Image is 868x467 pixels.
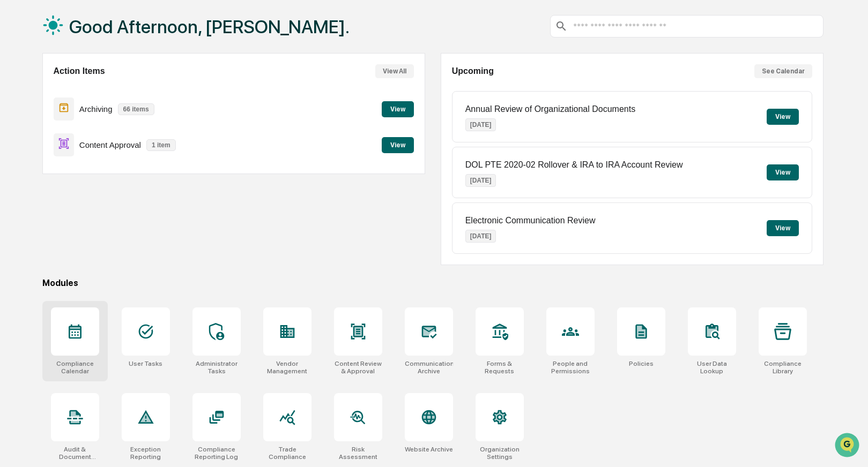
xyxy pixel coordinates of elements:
[382,103,414,114] a: View
[465,104,636,114] p: Annual Review of Organizational Documents
[6,131,73,150] a: 🖐️Preclearance
[465,230,496,243] p: [DATE]
[79,140,141,149] p: Content Approval
[54,66,105,76] h2: Action Items
[465,118,496,131] p: [DATE]
[192,446,241,461] div: Compliance Reporting Log
[688,360,736,375] div: User Data Lookup
[767,109,799,125] button: View
[6,151,72,170] a: 🔎Data Lookup
[78,136,86,145] div: 🗄️
[146,139,176,151] p: 1 item
[118,103,154,115] p: 66 items
[334,360,382,375] div: Content Review & Approval
[546,360,595,375] div: People and Permissions
[629,360,654,367] div: Policies
[334,446,382,461] div: Risk Assessment
[834,432,863,461] iframe: Open customer support
[263,446,311,461] div: Trade Compliance
[88,135,133,146] span: Attestations
[465,216,596,225] p: Electronic Communication Review
[11,136,19,145] div: 🖐️
[21,155,68,166] span: Data Lookup
[405,446,453,453] div: Website Archive
[452,66,494,76] h2: Upcoming
[382,137,414,153] button: View
[767,220,799,236] button: View
[375,64,414,78] button: View All
[405,360,453,375] div: Communications Archive
[122,446,170,461] div: Exception Reporting
[754,64,812,78] button: See Calendar
[51,360,99,375] div: Compliance Calendar
[69,16,350,37] h1: Good Afternoon, [PERSON_NAME].
[11,156,19,165] div: 🔎
[476,360,524,375] div: Forms & Requests
[382,139,414,149] a: View
[382,101,414,117] button: View
[465,160,683,170] p: DOL PTE 2020-02 Rollover & IRA to IRA Account Review
[465,174,496,187] p: [DATE]
[79,104,113,114] p: Archiving
[182,85,195,98] button: Start new chat
[129,360,162,367] div: User Tasks
[36,82,176,93] div: Start new chat
[107,182,130,190] span: Pylon
[21,135,69,146] span: Preclearance
[476,446,524,461] div: Organization Settings
[759,360,807,375] div: Compliance Library
[11,82,30,101] img: 1746055101610-c473b297-6a78-478c-a979-82029cc54cd1
[11,22,195,40] p: How can we help?
[192,360,241,375] div: Administrator Tasks
[767,164,799,180] button: View
[42,278,824,288] div: Modules
[36,93,136,101] div: We're available if you need us!
[263,360,311,375] div: Vendor Management
[73,131,137,150] a: 🗄️Attestations
[51,446,99,461] div: Audit & Document Logs
[76,181,130,190] a: Powered byPylon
